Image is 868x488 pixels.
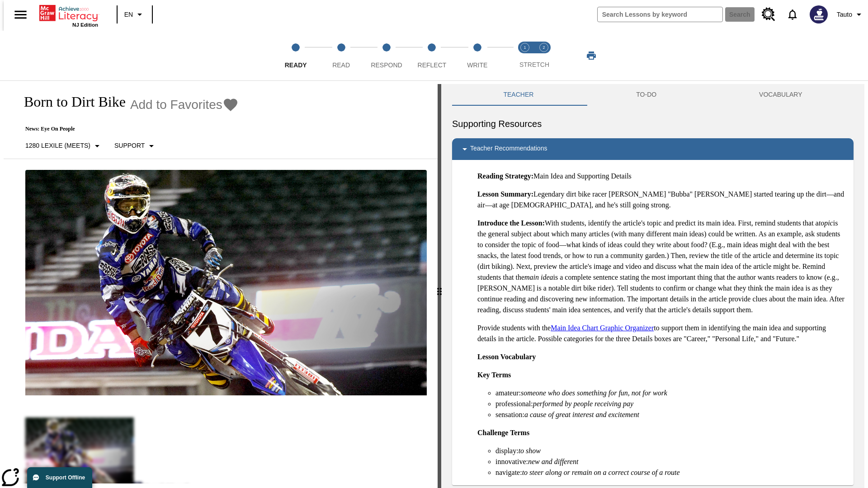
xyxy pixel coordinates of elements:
[495,409,846,420] li: sensation:
[124,10,133,19] span: EN
[360,31,413,80] button: Respond step 3 of 5
[452,117,854,131] h6: Supporting Resources
[4,84,438,483] div: reading
[111,138,160,154] button: Scaffolds, Support
[39,3,98,28] div: Home
[27,467,92,488] button: Support Offline
[467,61,487,69] span: Write
[7,1,34,28] button: Open side menu
[332,61,350,69] span: Read
[114,141,145,150] p: Support
[441,84,864,488] div: activity
[512,31,538,80] button: Stretch Read step 1 of 2
[521,389,667,397] em: someone who does something for fun, not for work
[819,219,833,227] em: topic
[495,446,846,456] li: display:
[25,141,90,150] p: 1280 Lexile (Meets)
[542,45,545,50] text: 2
[371,61,402,69] span: Respond
[438,84,441,488] div: Press Enter or Spacebar and then press right and left arrow keys to move the slider
[46,474,85,481] span: Support Offline
[477,429,529,436] strong: Challenge Terms
[708,84,854,106] button: VOCABULARY
[495,399,846,409] li: professional:
[477,323,846,344] p: Provide students with the to support them in identifying the main idea and supporting details in ...
[833,6,868,23] button: Profile/Settings
[14,94,126,110] h1: Born to Dirt Bike
[477,353,536,361] strong: Lesson Vocabulary
[756,2,781,27] a: Resource Center, Will open in new tab
[519,447,541,455] em: to show
[477,219,545,227] strong: Introduce the Lesson:
[14,126,239,132] p: News: Eye On People
[524,411,639,418] em: a cause of great interest and excitement
[533,400,633,408] em: performed by people receiving pay
[451,31,504,80] button: Write step 5 of 5
[72,22,98,28] span: NJ Edition
[477,189,846,211] p: Legendary dirt bike racer [PERSON_NAME] "Bubba" [PERSON_NAME] started tearing up the dirt—and air...
[528,458,578,465] em: new and different
[531,31,557,80] button: Stretch Respond step 2 of 2
[120,6,149,23] button: Language: EN, Select a language
[269,31,322,80] button: Ready step 1 of 5
[418,61,447,69] span: Reflect
[495,388,846,399] li: amateur:
[524,273,553,281] em: main idea
[495,456,846,467] li: innovative:
[477,371,511,379] strong: Key Terms
[781,3,804,26] a: Notifications
[585,84,708,106] button: TO-DO
[598,7,722,22] input: search field
[22,138,106,154] button: Select Lexile, 1280 Lexile (Meets)
[524,45,526,50] text: 1
[25,170,427,396] img: Motocross racer James Stewart flies through the air on his dirt bike.
[130,98,222,112] span: Add to Favorites
[810,5,828,23] img: Avatar
[315,31,367,80] button: Read step 2 of 5
[452,138,854,160] div: Teacher Recommendations
[837,10,852,19] span: Tauto
[285,61,307,69] span: Ready
[477,218,846,315] p: With students, identify the article's topic and predict its main idea. First, remind students tha...
[522,469,680,476] em: to steer along or remain on a correct course of a route
[495,467,846,478] li: navigate:
[477,171,846,182] p: Main Idea and Supporting Details
[470,144,547,155] p: Teacher Recommendations
[804,3,833,26] button: Select a new avatar
[551,324,654,332] a: Main Idea Chart Graphic Organizer
[406,31,458,80] button: Reflect step 4 of 5
[452,84,585,106] button: Teacher
[477,172,533,180] strong: Reading Strategy:
[477,190,533,198] strong: Lesson Summary:
[452,84,854,106] div: Instructional Panel Tabs
[519,61,549,68] span: STRETCH
[577,47,606,64] button: Print
[130,97,239,113] button: Add to Favorites - Born to Dirt Bike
